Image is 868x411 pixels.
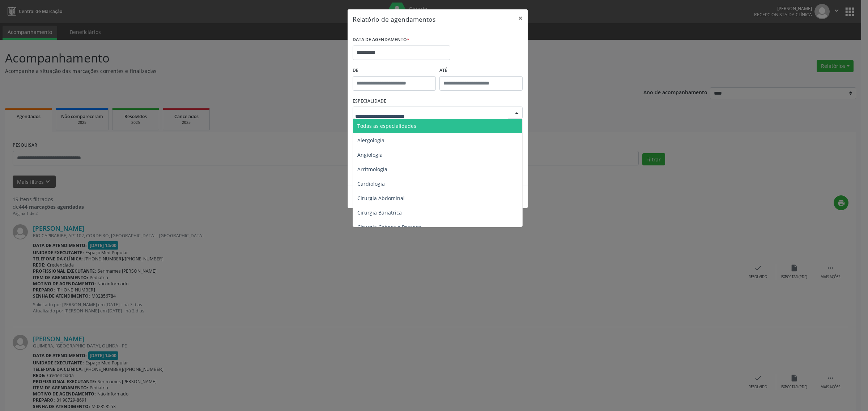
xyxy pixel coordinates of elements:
label: DATA DE AGENDAMENTO [353,34,409,46]
button: Close [513,9,528,27]
span: Arritmologia [357,166,387,173]
span: Cirurgia Abdominal [357,195,405,202]
h5: Relatório de agendamentos [353,14,435,24]
label: De [353,65,436,76]
span: Todas as especialidades [357,122,416,129]
span: Cardiologia [357,180,385,187]
span: Cirurgia Cabeça e Pescoço [357,224,421,230]
label: ESPECIALIDADE [353,96,386,107]
span: Alergologia [357,137,384,144]
span: Cirurgia Bariatrica [357,209,402,216]
span: Angiologia [357,151,383,158]
label: ATÉ [439,65,523,76]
